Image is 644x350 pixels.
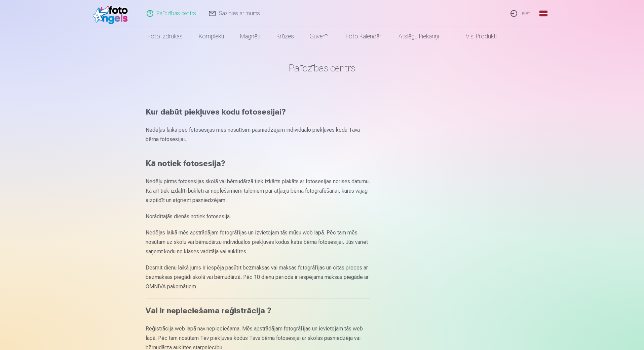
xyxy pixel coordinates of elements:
[232,27,268,46] a: Magnēti
[146,228,370,256] p: Nedēļas laikā mēs apstrādājam fotogrāfijas un izvietojam tās mūsu web lapā. Pēc tam mēs nosūtam u...
[146,212,370,221] p: Norādītajās dienās notiek fotosesija.
[140,27,191,46] a: Foto izdrukas
[146,125,370,144] p: Nedēļas laikā pēc fotosesijas mēs nosūtīsim pasniedzējam individuālo piekļuves kodu Tava bērna fo...
[447,27,505,46] a: Visi produkti
[146,263,370,291] p: Desmit dienu laikā jums ir iespēja pasūtīt bezmaksas vai maksas fotogrāfijas un citas preces ar b...
[302,27,338,46] a: Suvenīri
[146,177,370,205] p: Nedēļu pirms fotosesijas skolā vai bērnudārzā tiek izkārts plakāts ar fotosesijas norises datumu....
[268,27,302,46] a: Krūzes
[390,27,447,46] a: Atslēgu piekariņi
[191,27,232,46] a: Komplekti
[338,27,390,46] a: Foto kalendāri
[93,3,131,24] img: /fa1
[146,62,499,74] h1: Palīdzības centrs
